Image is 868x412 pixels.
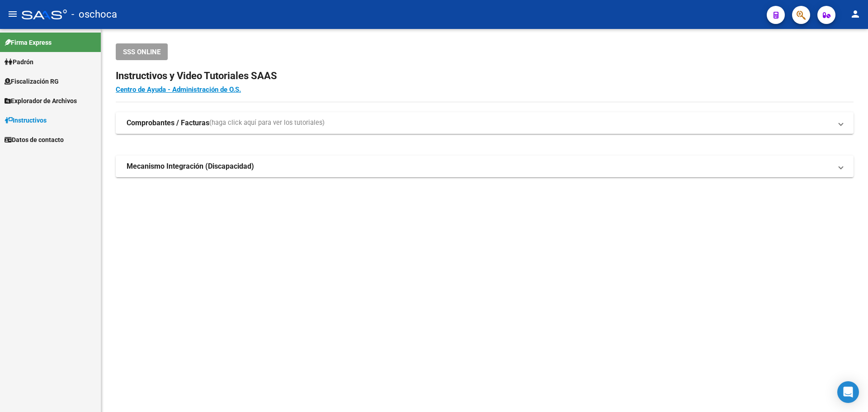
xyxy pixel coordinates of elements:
span: Explorador de Archivos [5,96,77,106]
span: - oschoca [71,5,117,24]
mat-expansion-panel-header: Comprobantes / Facturas(haga click aquí para ver los tutoriales) [116,112,854,134]
strong: Mecanismo Integración (Discapacidad) [127,161,254,171]
span: (haga click aquí para ver los tutoriales) [209,118,325,128]
div: Open Intercom Messenger [837,381,859,403]
h2: Instructivos y Video Tutoriales SAAS [116,67,854,85]
span: Padrón [5,57,33,67]
mat-icon: menu [7,9,18,19]
strong: Comprobantes / Facturas [127,118,209,128]
span: SSS ONLINE [123,48,160,56]
span: Fiscalización RG [5,76,59,86]
span: Instructivos [5,115,47,125]
a: Centro de Ayuda - Administración de O.S. [116,85,241,94]
span: Datos de contacto [5,135,64,145]
span: Firma Express [5,38,52,47]
mat-icon: person [850,9,861,19]
mat-expansion-panel-header: Mecanismo Integración (Discapacidad) [116,156,854,177]
button: SSS ONLINE [116,43,168,60]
